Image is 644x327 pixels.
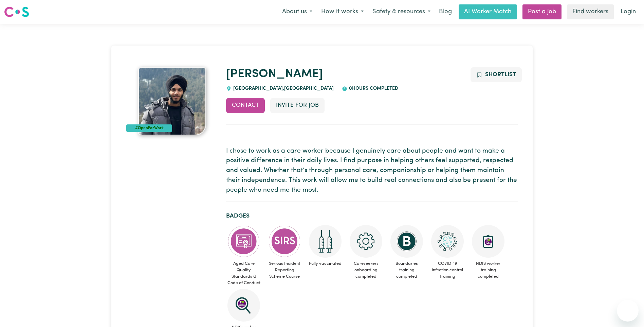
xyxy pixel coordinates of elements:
[278,5,317,19] button: About us
[348,258,384,283] span: Careseekers onboarding completed
[389,258,424,283] span: Boundaries training completed
[471,258,506,283] span: NDIS worker training completed
[126,67,218,135] a: Harnoor 's profile picture'#OpenForWork
[390,225,423,258] img: CS Academy: Boundaries in care and support work course completed
[350,225,382,258] img: CS Academy: Careseekers Onboarding course completed
[430,258,465,283] span: COVID-19 infection control training
[617,300,639,322] iframe: Button to launch messaging window
[522,4,562,19] a: Post a job
[435,4,456,19] a: Blog
[459,4,517,19] a: AI Worker Match
[227,289,260,322] img: NDIS Worker Screening Verified
[227,225,260,258] img: CS Academy: Aged Care Quality Standards & Code of Conduct course completed
[317,5,368,19] button: How it works
[270,98,325,113] button: Invite for Job
[368,5,435,19] button: Safety & resources
[138,67,206,135] img: Harnoor
[4,4,29,20] a: Careseekers logo
[567,4,614,19] a: Find workers
[485,72,516,78] span: Shortlist
[309,225,342,258] img: Care and support worker has received 2 doses of COVID-19 vaccine
[4,6,29,18] img: Careseekers logo
[617,4,640,19] a: Login
[226,98,265,113] button: Contact
[232,86,334,91] span: [GEOGRAPHIC_DATA] , [GEOGRAPHIC_DATA]
[226,147,517,195] p: I chose to work as a care worker because I genuinely care about people and want to make a positiv...
[472,225,504,258] img: CS Academy: Introduction to NDIS Worker Training course completed
[226,68,323,80] a: [PERSON_NAME]
[267,258,302,283] span: Serious Incident Reporting Scheme Course
[226,212,517,220] h2: Badges
[471,67,522,82] button: Add to shortlist
[308,258,343,270] span: Fully vaccinated
[226,258,261,289] span: Aged Care Quality Standards & Code of Conduct
[347,86,398,91] span: 0 hours completed
[126,124,172,132] div: #OpenForWork
[431,225,464,258] img: CS Academy: COVID-19 Infection Control Training course completed
[268,225,301,258] img: CS Academy: Serious Incident Reporting Scheme course completed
